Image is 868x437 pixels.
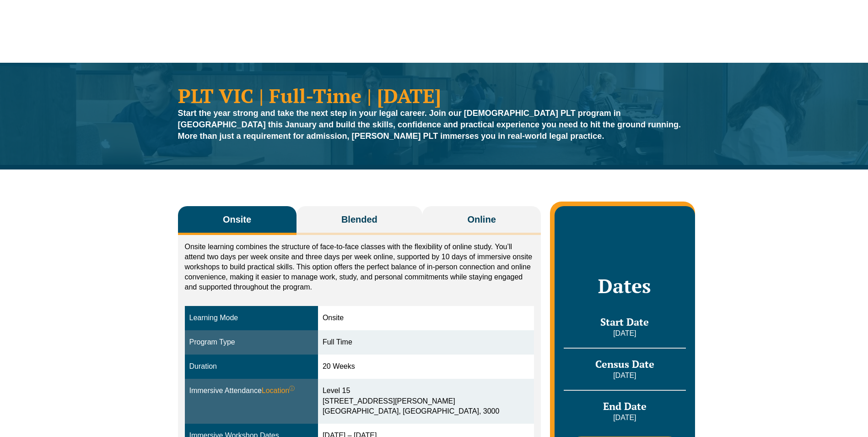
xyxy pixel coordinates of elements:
span: Location [262,386,295,396]
strong: Start the year strong and take the next step in your legal career. Join our [DEMOGRAPHIC_DATA] PL... [178,109,681,141]
div: Program Type [189,337,313,348]
sup: ⓘ [289,385,295,392]
p: [DATE] [564,328,685,339]
div: Full Time [323,337,529,348]
div: Onsite [323,313,529,323]
span: End Date [603,399,647,413]
div: 20 Weeks [323,361,529,372]
p: Onsite learning combines the structure of face-to-face classes with the flexibility of online stu... [185,242,534,292]
h1: PLT VIC | Full-Time | [DATE] [178,86,690,105]
div: Level 15 [STREET_ADDRESS][PERSON_NAME] [GEOGRAPHIC_DATA], [GEOGRAPHIC_DATA], 3000 [323,386,529,417]
p: [DATE] [564,371,685,381]
span: Blended [341,213,377,226]
div: Duration [189,361,313,372]
div: Immersive Attendance [189,386,313,396]
p: [DATE] [564,413,685,423]
span: Online [468,213,496,226]
h2: Dates [564,274,685,297]
div: Learning Mode [189,313,313,323]
span: Onsite [223,213,251,226]
span: Start Date [600,315,649,328]
span: Census Date [595,357,654,371]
